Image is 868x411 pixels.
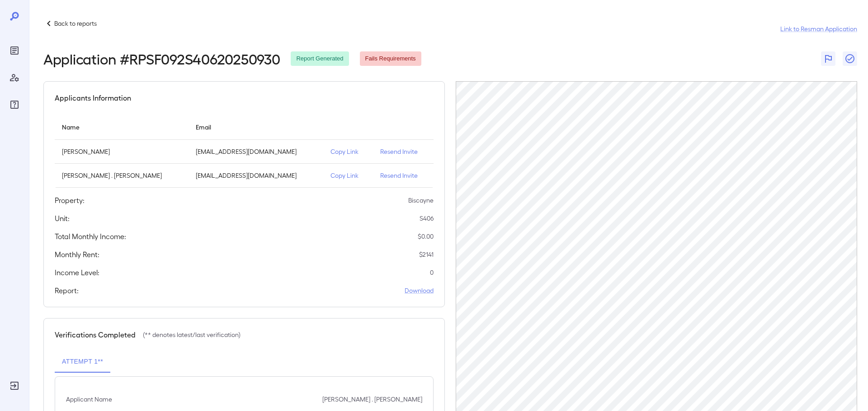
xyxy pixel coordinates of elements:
[360,55,421,63] span: Fails Requirements
[430,268,434,277] p: 0
[62,147,181,156] p: [PERSON_NAME]
[330,147,366,156] p: Copy Link
[55,351,110,373] button: Attempt 1**
[143,330,241,339] p: (** denotes latest/last verification)
[62,171,181,180] p: [PERSON_NAME] . [PERSON_NAME]
[7,379,22,393] div: Log Out
[55,92,131,103] h5: Applicants Information
[380,147,426,156] p: Resend Invite
[821,51,835,66] button: Flag Report
[66,395,112,404] p: Applicant Name
[55,213,70,224] h5: Unit:
[322,395,422,404] p: [PERSON_NAME] . [PERSON_NAME]
[54,19,97,28] p: Back to reports
[420,214,434,223] p: S406
[7,43,22,58] div: Reports
[405,286,434,295] a: Download
[843,51,857,66] button: Close Report
[780,24,857,33] a: Link to Resman Application
[55,285,79,296] h5: Report:
[7,97,22,112] div: FAQ
[43,51,280,67] h2: Application # RPSF092S40620250930
[55,195,85,206] h5: Property:
[408,196,434,205] p: Biscayne
[196,171,316,180] p: [EMAIL_ADDRESS][DOMAIN_NAME]
[55,231,126,242] h5: Total Monthly Income:
[196,147,316,156] p: [EMAIL_ADDRESS][DOMAIN_NAME]
[418,232,434,241] p: $ 0.00
[55,329,136,340] h5: Verifications Completed
[55,114,189,140] th: Name
[189,114,323,140] th: Email
[380,171,426,180] p: Resend Invite
[55,267,99,278] h5: Income Level:
[7,70,22,85] div: Manage Users
[55,249,99,260] h5: Monthly Rent:
[330,171,366,180] p: Copy Link
[291,55,349,63] span: Report Generated
[55,114,434,188] table: simple table
[419,250,434,259] p: $ 2141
